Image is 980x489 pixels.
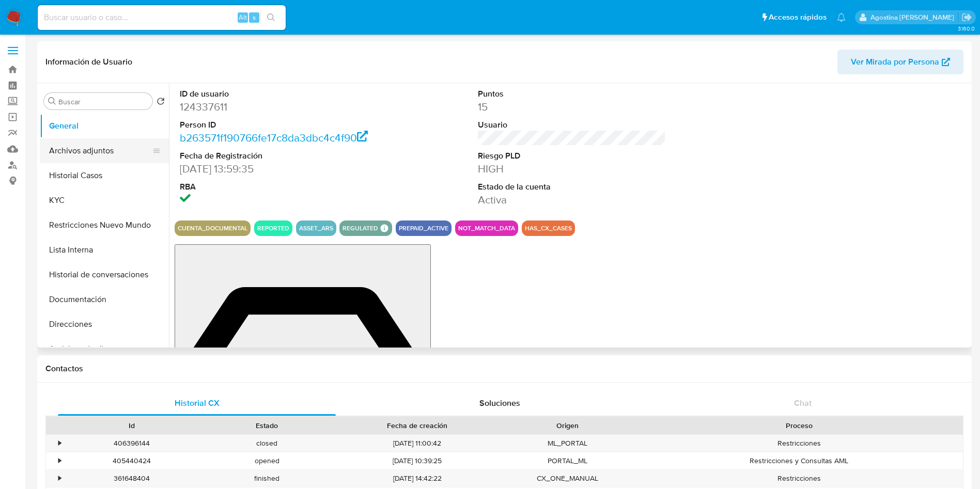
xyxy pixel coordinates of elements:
[851,50,939,74] span: Ver Mirada por Persona
[199,452,335,469] div: opened
[40,138,161,163] button: Archivos adjuntos
[478,162,666,176] dd: HIGH
[837,50,963,74] button: Ver Mirada por Persona
[175,397,220,409] span: Historial CX
[58,97,148,106] input: Buscar
[207,420,328,431] div: Estado
[500,452,635,469] div: PORTAL_ML
[40,163,169,188] button: Historial Casos
[769,12,827,23] span: Accesos rápidos
[40,213,169,238] button: Restricciones Nuevo Mundo
[837,13,846,22] a: Notificaciones
[58,456,61,466] div: •
[961,12,972,23] a: Salir
[335,470,500,487] div: [DATE] 14:42:22
[180,100,368,114] dd: 124337611
[260,10,282,25] button: search-icon
[199,470,335,487] div: finished
[40,114,169,138] button: General
[500,470,635,487] div: CX_ONE_MANUAL
[643,420,956,431] div: Proceso
[45,364,963,374] h1: Contactos
[479,397,520,409] span: Soluciones
[239,12,247,22] span: Alt
[180,119,368,131] dt: Person ID
[180,181,368,193] dt: RBA
[38,11,286,24] input: Buscar usuario o caso...
[478,150,666,162] dt: Riesgo PLD
[199,435,335,452] div: closed
[64,452,199,469] div: 405440424
[635,452,963,469] div: Restricciones y Consultas AML
[45,57,132,67] h1: Información de Usuario
[71,420,192,431] div: Id
[335,435,500,452] div: [DATE] 11:00:42
[478,88,666,100] dt: Puntos
[635,470,963,487] div: Restricciones
[635,435,963,452] div: Restricciones
[157,97,165,108] button: Volver al orden por defecto
[478,193,666,207] dd: Activa
[58,438,61,448] div: •
[507,420,628,431] div: Origen
[48,97,56,105] button: Buscar
[180,162,368,176] dd: [DATE] 13:59:35
[40,262,169,287] button: Historial de conversaciones
[180,150,368,162] dt: Fecha de Registración
[180,88,368,100] dt: ID de usuario
[478,100,666,114] dd: 15
[253,12,256,22] span: s
[64,470,199,487] div: 361648404
[870,12,958,22] p: agostina.faruolo@mercadolibre.com
[478,119,666,131] dt: Usuario
[342,420,493,431] div: Fecha de creación
[58,474,61,483] div: •
[478,181,666,193] dt: Estado de la cuenta
[180,130,368,145] a: b263571f190766fe17c8da3dbc4c4f90
[335,452,500,469] div: [DATE] 10:39:25
[794,397,812,409] span: Chat
[40,312,169,337] button: Direcciones
[40,337,169,361] button: Anticipos de dinero
[40,238,169,262] button: Lista Interna
[500,435,635,452] div: ML_PORTAL
[40,287,169,312] button: Documentación
[40,188,169,213] button: KYC
[64,435,199,452] div: 406396144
